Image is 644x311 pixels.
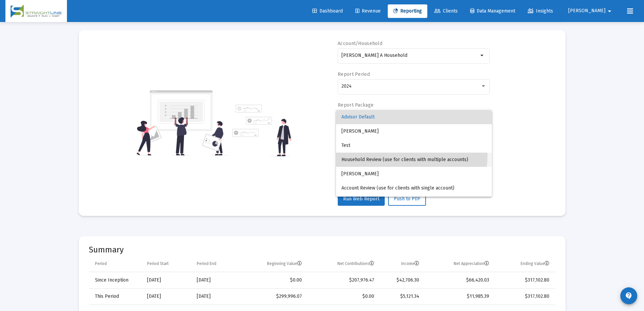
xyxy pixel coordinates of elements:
[341,124,486,138] span: [PERSON_NAME]
[341,153,486,167] span: Household Review (use for clients with multiple accounts)
[341,167,486,181] span: [PERSON_NAME]
[341,181,486,195] span: Account Review (use for clients with single account)
[341,110,486,124] span: Advisor Default
[341,195,486,209] span: [PERSON_NAME] Report
[341,138,486,153] span: Test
